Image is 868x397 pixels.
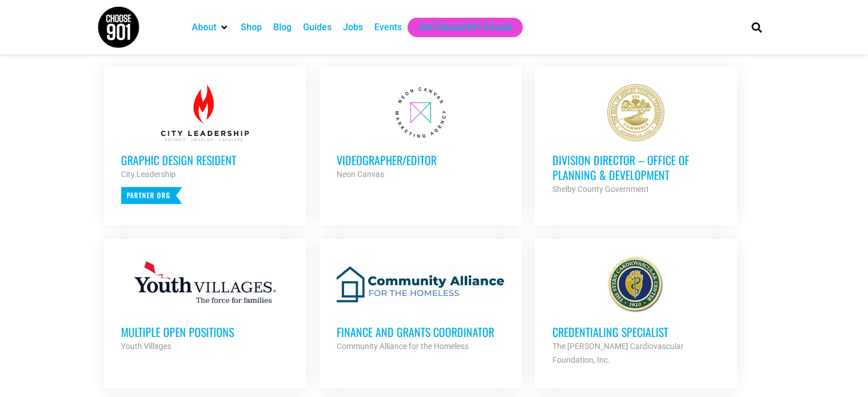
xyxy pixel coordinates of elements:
[552,185,648,194] strong: Shelby County Government
[337,342,469,351] strong: Community Alliance for the Homeless
[337,170,384,179] strong: Neon Canvas
[104,67,306,221] a: Graphic Design Resident City Leadership Partner Org
[337,324,504,339] h3: Finance and Grants Coordinator
[121,170,176,179] strong: City Leadership
[552,342,683,364] strong: The [PERSON_NAME] Cardiovascular Foundation, Inc.
[121,153,289,167] h3: Graphic Design Resident
[186,18,235,37] div: About
[303,21,332,34] a: Guides
[273,21,292,34] a: Blog
[535,239,737,384] a: Credentialing Specialist The [PERSON_NAME] Cardiovascular Foundation, Inc.
[535,67,737,213] a: Division Director – Office of Planning & Development Shelby County Government
[337,153,504,167] h3: Videographer/Editor
[552,324,720,339] h3: Credentialing Specialist
[104,239,306,370] a: Multiple Open Positions Youth Villages
[374,21,402,34] a: Events
[320,67,522,198] a: Videographer/Editor Neon Canvas
[186,18,732,37] nav: Main nav
[343,21,363,34] a: Jobs
[121,324,289,339] h3: Multiple Open Positions
[121,342,171,351] strong: Youth Villages
[747,18,766,37] div: Search
[320,239,522,370] a: Finance and Grants Coordinator Community Alliance for the Homeless
[121,187,182,204] p: Partner Org
[419,21,511,34] a: Get Choose901 Emails
[192,21,216,34] a: About
[241,21,262,34] a: Shop
[552,153,720,182] h3: Division Director – Office of Planning & Development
